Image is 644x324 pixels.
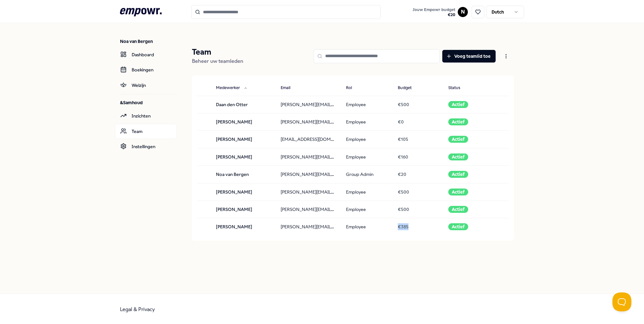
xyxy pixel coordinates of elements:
[211,82,253,94] button: Medewerker
[341,148,393,165] td: Employee
[341,113,393,130] td: Employee
[398,137,408,142] span: € 105
[211,183,275,201] td: [PERSON_NAME]
[211,131,275,148] td: [PERSON_NAME]
[341,201,393,218] td: Employee
[211,218,275,236] td: [PERSON_NAME]
[448,171,468,178] div: Actief
[192,47,243,57] p: Team
[120,99,177,106] p: &Samhoud
[276,183,341,201] td: [PERSON_NAME][EMAIL_ADDRESS][DOMAIN_NAME]
[413,12,455,17] span: € 20
[411,6,456,19] button: Jouw Empowr budget€20
[393,82,424,94] button: Budget
[442,50,496,63] button: Voeg teamlid toe
[120,306,155,312] a: Legal & Privacy
[612,292,631,311] iframe: Help Scout Beacon - Open
[341,96,393,113] td: Employee
[398,102,409,107] span: € 500
[458,7,468,17] button: N
[413,7,455,12] span: Jouw Empowr budget
[211,113,275,130] td: [PERSON_NAME]
[341,183,393,201] td: Employee
[410,5,458,19] a: Jouw Empowr budget€20
[448,223,468,230] div: Actief
[276,96,341,113] td: [PERSON_NAME][EMAIL_ADDRESS][DOMAIN_NAME]
[276,131,341,148] td: [EMAIL_ADDRESS][DOMAIN_NAME]
[398,119,404,124] span: € 0
[276,148,341,165] td: [PERSON_NAME][EMAIL_ADDRESS][DOMAIN_NAME]
[341,82,365,94] button: Rol
[448,136,468,143] div: Actief
[276,166,341,183] td: [PERSON_NAME][EMAIL_ADDRESS][DOMAIN_NAME]
[276,82,303,94] button: Email
[115,78,177,93] a: Welzijn
[448,153,468,160] div: Actief
[211,201,275,218] td: [PERSON_NAME]
[115,124,177,139] a: Team
[115,62,177,77] a: Boekingen
[115,139,177,154] a: Instellingen
[276,113,341,130] td: [PERSON_NAME][EMAIL_ADDRESS][DOMAIN_NAME]
[398,154,408,159] span: € 160
[498,50,514,63] button: Open menu
[115,108,177,123] a: Inzichten
[448,206,468,213] div: Actief
[276,218,341,236] td: [PERSON_NAME][EMAIL_ADDRESS][DOMAIN_NAME]
[120,38,177,45] p: Noa van Bergen
[443,82,473,94] button: Status
[448,101,468,108] div: Actief
[276,201,341,218] td: [PERSON_NAME][EMAIL_ADDRESS][DOMAIN_NAME]
[341,131,393,148] td: Employee
[115,47,177,62] a: Dashboard
[448,118,468,125] div: Actief
[398,189,409,195] span: € 500
[191,5,381,19] input: Search for products, categories or subcategories
[341,166,393,183] td: Group Admin
[398,224,408,229] span: € 385
[398,207,409,212] span: € 500
[211,96,275,113] td: Daan den Otter
[448,189,468,195] div: Actief
[192,58,243,64] span: Beheer uw teamleden
[211,148,275,165] td: [PERSON_NAME]
[341,218,393,236] td: Employee
[211,166,275,183] td: Noa van Bergen
[398,172,406,177] span: € 20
